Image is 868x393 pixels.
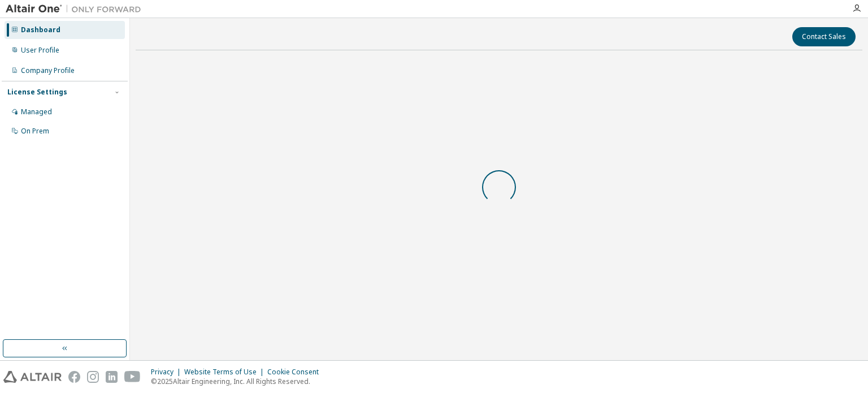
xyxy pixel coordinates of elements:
[151,368,184,377] div: Privacy
[21,25,60,34] div: Dashboard
[21,127,49,136] div: On Prem
[21,66,75,75] div: Company Profile
[68,371,80,383] img: facebook.svg
[124,371,141,383] img: youtube.svg
[792,27,856,46] button: Contact Sales
[21,46,59,55] div: User Profile
[184,368,267,377] div: Website Terms of Use
[106,371,118,383] img: linkedin.svg
[87,371,99,383] img: instagram.svg
[267,368,325,377] div: Cookie Consent
[7,88,67,97] div: License Settings
[151,377,325,386] p: © 2025 Altair Engineering, Inc. All Rights Reserved.
[6,3,147,15] img: Altair One
[3,371,62,383] img: altair_logo.svg
[21,107,52,116] div: Managed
